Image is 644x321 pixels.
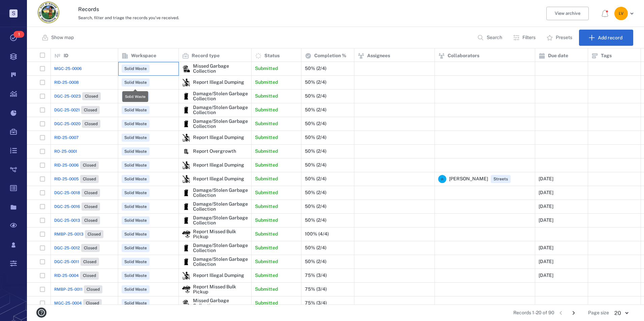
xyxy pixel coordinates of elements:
div: Damage/Stolen Garbage Collection [193,202,248,212]
img: City of Hialeah logo [38,2,59,23]
img: icon Report Illegal Dumping [182,161,190,169]
span: RID-25-0008 [54,79,79,85]
button: Go to next page [568,308,579,318]
a: DGC-25-0016Closed [54,203,100,211]
span: RID-25-0005 [54,176,79,182]
img: icon Damage/Stolen Garbage Collection [182,203,190,211]
button: Filters [509,30,541,46]
span: Closed [83,204,99,210]
img: icon Damage/Stolen Garbage Collection [182,216,190,224]
div: Report Missed Bulk Pickup [193,229,248,240]
span: Solid Waste [123,107,148,113]
div: [DATE] [539,245,553,250]
div: Damage/Stolen Garbage Collection [182,258,190,266]
a: RID-25-0007 [54,135,78,141]
button: View archive [546,7,589,20]
p: Tags [601,52,612,59]
img: icon Report Missed Bulk Pickup [182,230,190,238]
span: Closed [86,231,102,237]
div: Damage/Stolen Garbage Collection [182,203,190,211]
div: 50% (2/4) [305,163,326,168]
div: Missed Garbage Collection [193,298,248,309]
span: Closed [82,259,98,265]
img: icon Report Missed Bulk Pickup [182,285,190,293]
span: Solid Waste [123,149,148,154]
div: 50% (2/4) [305,135,326,140]
span: Solid Waste [123,231,148,237]
div: Report Overgrowth [193,149,236,154]
a: RO-25-0001 [54,148,77,154]
span: Solid Waste [123,218,148,223]
p: Submitted [255,120,278,127]
nav: pagination navigation [554,308,580,318]
p: Submitted [255,203,278,210]
p: Filters [522,34,536,41]
p: Submitted [255,189,278,196]
span: Closed [85,300,100,306]
div: 50% (2/4) [305,204,326,209]
p: Submitted [255,65,278,72]
div: Damage/Stolen Garbage Collection [182,216,190,224]
span: Closed [82,273,97,279]
div: Damage/Stolen Garbage Collection [193,119,248,129]
span: Closed [84,94,99,99]
div: Report Illegal Dumping [193,163,244,168]
div: Report Illegal Dumping [182,161,190,169]
img: icon Missed Garbage Collection [182,299,190,307]
div: Solid Waste [125,93,146,101]
div: Missed Garbage Collection [182,65,190,73]
span: Closed [83,121,99,127]
div: 50% (2/4) [305,176,326,181]
p: Record type [192,52,220,59]
span: DGC-25-0018 [54,190,80,196]
div: Report Missed Bulk Pickup [182,285,190,293]
div: Damage/Stolen Garbage Collection [193,188,248,198]
img: icon Damage/Stolen Garbage Collection [182,189,190,197]
div: 50% (2/4) [305,107,326,112]
span: Help [15,5,29,11]
div: Report Illegal Dumping [193,135,244,140]
span: RMBP-25-0013 [54,231,84,237]
a: MGC-25-0006 [54,66,82,72]
div: [DATE] [539,204,553,209]
div: 100% (4/4) [305,231,329,237]
p: Submitted [255,300,278,307]
span: Solid Waste [123,245,148,251]
div: Report Illegal Dumping [182,134,190,142]
p: Submitted [255,79,278,86]
span: Closed [83,218,99,223]
div: 50% (2/4) [305,149,326,154]
span: Solid Waste [123,176,148,182]
img: icon Report Illegal Dumping [182,175,190,183]
span: Solid Waste [123,66,148,72]
p: Show map [51,34,74,41]
button: Show map [38,30,79,46]
div: Damage/Stolen Garbage Collection [182,244,190,252]
p: Presets [556,34,572,41]
a: DGC-25-0023Closed [54,92,101,100]
span: DGC-25-0011 [54,259,79,265]
div: L V [614,7,628,20]
p: Submitted [255,134,278,141]
div: Report Illegal Dumping [182,175,190,183]
div: [DATE] [539,176,553,181]
span: DGC-25-0021 [54,107,80,113]
span: Records 1-20 of 90 [513,310,554,316]
div: Report Illegal Dumping [193,176,244,181]
div: [DATE] [539,259,553,264]
span: Solid Waste [123,163,148,168]
p: Search [487,34,502,41]
p: Submitted [255,245,278,251]
span: DGC-25-0020 [54,121,80,127]
button: help [34,305,49,320]
a: DGC-25-0011Closed [54,258,99,266]
div: 50% (2/4) [305,259,326,264]
p: Status [264,52,280,59]
div: Damage/Stolen Garbage Collection [193,215,248,226]
div: 75% (3/4) [305,273,327,278]
div: Report Missed Bulk Pickup [182,230,190,238]
img: icon Damage/Stolen Garbage Collection [182,106,190,114]
span: Closed [83,190,99,196]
